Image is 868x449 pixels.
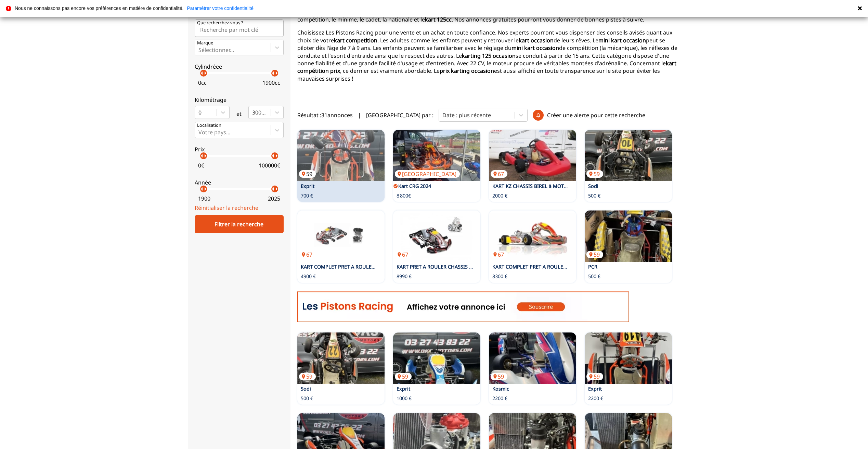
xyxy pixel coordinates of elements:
[299,373,316,380] p: 59
[489,332,576,384] img: Kosmic
[366,111,433,119] p: [GEOGRAPHIC_DATA] par :
[187,6,254,11] a: Paramétrer votre confidentialité
[492,273,507,280] p: 8300 €
[588,183,598,189] a: Sodi
[259,162,280,169] p: 100000 €
[262,79,280,86] p: 1900 cc
[198,185,206,193] p: arrow_left
[197,122,221,128] p: Localisation
[297,210,385,262] img: KART COMPLET PRET A ROULER CATEGORIE KA100
[297,29,681,82] p: Choisissez Les Pistons Racing pour une vente et un achat en toute confiance. Nos experts pourront...
[269,152,277,160] p: arrow_left
[299,170,316,178] p: 59
[201,185,209,193] p: arrow_right
[395,373,412,380] p: 59
[252,109,254,115] input: 300000
[198,152,206,160] p: arrow_left
[393,210,480,262] a: KART PRET A ROULER CHASSIS MAC, MOTEUR IAME 175CC SHIFTER67
[301,183,314,189] a: Exprit
[547,111,645,119] p: Créer une alerte pour cette recherche
[198,162,204,169] p: 0 €
[334,37,377,44] strong: kart competition
[272,185,281,193] p: arrow_right
[491,373,507,380] p: 59
[489,130,576,181] img: KART KZ CHASSIS BIREL à MOTEUR TM Révisé à roder
[198,79,207,86] p: 0 cc
[489,130,576,181] a: KART KZ CHASSIS BIREL à MOTEUR TM Révisé à roder67
[588,263,597,270] a: PCR
[393,130,480,181] a: Kart CRG 2024[GEOGRAPHIC_DATA]
[425,16,452,23] strong: kart 125cc
[489,210,576,262] img: KART COMPLET PRET A ROULER OTK GILLARD/ROTAX MAX EVO
[198,47,200,53] input: MarqueSélectionner...
[297,111,353,119] span: Résultat : 31 annonces
[393,210,480,262] img: KART PRET A ROULER CHASSIS MAC, MOTEUR IAME 175CC SHIFTER
[489,210,576,262] a: KART COMPLET PRET A ROULER OTK GILLARD/ROTAX MAX EVO67
[198,195,210,202] p: 1900
[588,192,600,199] p: 500 €
[195,146,284,153] p: Prix
[586,373,603,380] p: 59
[588,385,602,392] a: Exprit
[397,385,410,392] a: Exprit
[489,332,576,384] a: Kosmic59
[462,52,516,59] strong: karting 125 occasion
[198,109,200,115] input: 0
[398,183,431,189] a: Kart CRG 2024
[301,192,313,199] p: 700 €
[198,69,206,77] p: arrow_left
[268,195,280,202] p: 2025
[598,37,646,44] strong: mini kart occasion
[397,263,553,270] a: KART PRET A ROULER CHASSIS MAC, MOTEUR IAME 175CC SHIFTER
[585,332,672,384] img: Exprit
[588,395,603,402] p: 2200 €
[519,37,554,44] strong: kart occasion
[393,130,480,181] img: Kart CRG 2024
[397,395,412,402] p: 1000 €
[440,67,494,74] strong: prix karting occasion
[269,185,277,193] p: arrow_left
[585,130,672,181] a: Sodi59
[491,251,507,258] p: 67
[195,63,284,70] p: Cylindréee
[395,170,460,178] p: [GEOGRAPHIC_DATA]
[236,110,242,118] p: et
[195,96,284,104] p: Kilométrage
[586,251,603,258] p: 59
[492,183,617,189] a: KART KZ CHASSIS BIREL à MOTEUR TM Révisé à roder
[198,129,200,135] input: Votre pays...
[197,20,243,26] p: Que recherchez-vous ?
[297,332,385,384] a: Sodi59
[297,130,385,181] a: Exprit59
[585,210,672,262] img: PCR
[297,332,385,384] img: Sodi
[269,69,277,77] p: arrow_left
[195,215,284,233] div: Filtrer la recherche
[511,44,559,52] strong: mini kart occasion
[585,210,672,262] a: PCR59
[15,6,183,11] p: Nous ne connaissons pas encore vos préférences en matière de confidentialité.
[588,273,600,280] p: 500 €
[197,40,213,46] p: Marque
[272,152,281,160] p: arrow_right
[195,204,258,212] a: Réinitialiser la recherche
[395,251,412,258] p: 67
[397,192,411,199] p: 8 800€
[301,273,316,280] p: 4900 €
[201,69,209,77] p: arrow_right
[272,69,281,77] p: arrow_right
[585,332,672,384] a: Exprit59
[301,263,418,270] a: KART COMPLET PRET A ROULER CATEGORIE KA100
[492,263,646,270] a: KART COMPLET PRET A ROULER [PERSON_NAME]/ROTAX MAX EVO
[297,210,385,262] a: KART COMPLET PRET A ROULER CATEGORIE KA10067
[492,385,509,392] a: Kosmic
[358,111,361,119] span: |
[301,385,311,392] a: Sodi
[491,170,507,178] p: 67
[195,179,284,186] p: Année
[299,251,316,258] p: 67
[585,130,672,181] img: Sodi
[393,332,480,384] a: Exprit59
[195,19,284,37] input: Que recherchez-vous ?
[492,395,507,402] p: 2200 €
